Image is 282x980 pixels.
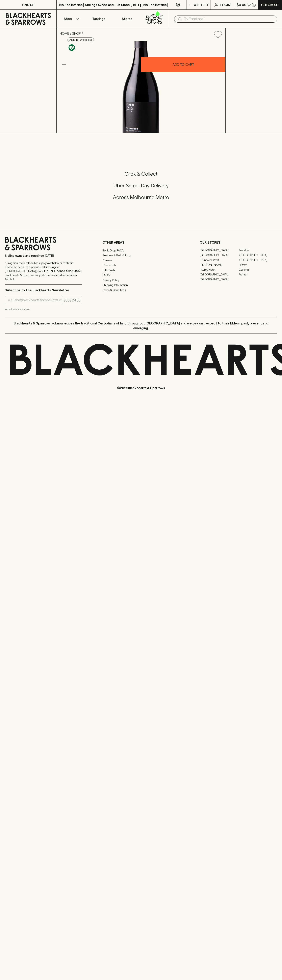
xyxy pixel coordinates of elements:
[69,44,75,51] img: Vegan
[8,321,274,330] p: Blackhearts & Sparrows acknowledges the traditional Custodians of land throughout [GEOGRAPHIC_DAT...
[113,10,141,28] a: Stores
[5,288,82,293] p: Subscribe to The Blackhearts Newsletter
[238,258,277,263] a: [GEOGRAPHIC_DATA]
[5,182,277,189] h5: Uber Same-Day Delivery
[5,154,277,222] div: Call to action block
[5,171,277,177] h5: Click & Collect
[5,261,82,281] p: It is against the law to sell or supply alcohol to, or to obtain alcohol on behalf of a person un...
[68,43,76,52] a: Made without the use of any animal products.
[5,307,82,311] p: We will never spam you
[238,248,277,253] a: Braddon
[85,10,113,28] a: Tastings
[102,263,180,268] a: Contact Us
[141,57,225,72] button: ADD TO CART
[194,2,209,7] p: Wishlist
[200,253,238,258] a: [GEOGRAPHIC_DATA]
[238,263,277,267] a: Fitzroy
[238,267,277,272] a: Geelong
[238,253,277,258] a: [GEOGRAPHIC_DATA]
[57,10,85,28] button: Shop
[5,194,277,201] h5: Across Melbourne Metro
[184,16,274,22] input: Try "Pinot noir"
[8,297,62,303] input: e.g. jane@blackheartsandsparrows.com.au
[102,278,180,283] a: Privacy Policy
[102,253,180,258] a: Business & Bulk Gifting
[237,2,246,7] p: $0.00
[68,38,94,42] button: Add to wishlist
[63,298,80,303] p: SUBSCRIBE
[261,2,279,7] p: Checkout
[200,263,238,267] a: [PERSON_NAME]
[102,268,180,273] a: Gift Cards
[92,16,105,21] p: Tastings
[44,269,81,273] strong: Liquor License #32064953
[57,41,225,133] img: 40824.png
[102,283,180,288] a: Shipping Information
[220,2,230,7] p: Login
[102,248,180,253] a: Bottle Drop FAQ's
[212,29,224,40] button: Add to wishlist
[22,2,34,7] p: FIND US
[62,296,82,305] button: SUBSCRIBE
[253,4,255,6] p: 0
[200,248,238,253] a: [GEOGRAPHIC_DATA]
[64,16,72,21] p: Shop
[173,62,194,67] p: ADD TO CART
[238,272,277,277] a: Prahran
[102,273,180,278] a: FAQ's
[102,288,180,292] a: Terms & Conditions
[72,32,81,35] a: SHOP
[200,258,238,263] a: Brunswick West
[200,240,277,245] p: OUR STORES
[200,277,238,282] a: [GEOGRAPHIC_DATA]
[5,254,82,258] p: Sibling owned and run since [DATE]
[200,267,238,272] a: Fitzroy North
[200,272,238,277] a: [GEOGRAPHIC_DATA]
[60,32,69,35] a: HOME
[122,16,132,21] p: Stores
[102,240,180,245] p: OTHER AREAS
[102,258,180,263] a: Careers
